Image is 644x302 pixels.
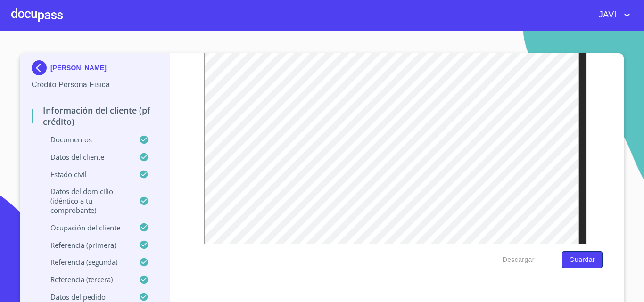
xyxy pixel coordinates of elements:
[32,79,158,90] p: Crédito Persona Física
[592,8,621,23] span: JAVI
[32,60,158,79] div: [PERSON_NAME]
[562,251,603,269] button: Guardar
[32,223,139,232] p: Ocupación del Cliente
[32,187,139,215] p: Datos del domicilio (idéntico a tu comprobante)
[499,251,538,269] button: Descargar
[50,64,107,72] p: [PERSON_NAME]
[32,170,139,179] p: Estado Civil
[503,254,535,266] span: Descargar
[32,60,50,75] img: Docupass spot blue
[570,254,595,266] span: Guardar
[32,105,158,127] p: Información del cliente (PF crédito)
[32,135,139,144] p: Documentos
[204,33,587,286] iframe: Identificación Oficial
[32,275,139,284] p: Referencia (tercera)
[32,240,139,250] p: Referencia (primera)
[592,8,633,23] button: account of current user
[32,292,139,302] p: Datos del pedido
[32,152,139,162] p: Datos del cliente
[32,257,139,267] p: Referencia (segunda)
